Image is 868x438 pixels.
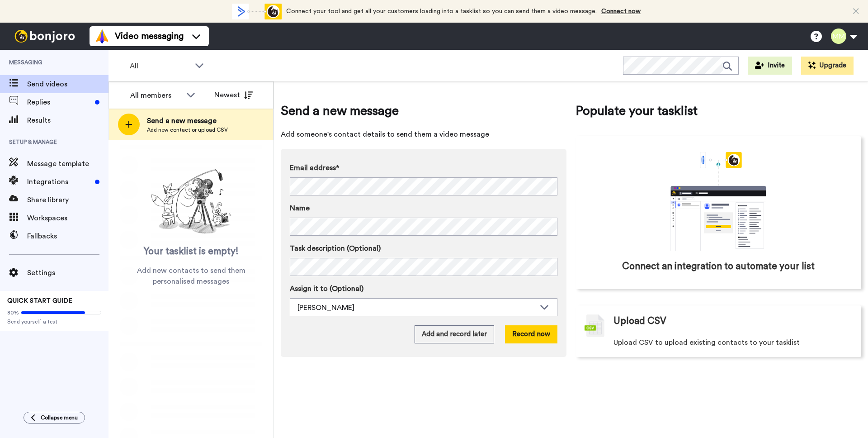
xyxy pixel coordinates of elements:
[130,90,182,101] div: All members
[281,102,566,120] span: Send a new message
[7,298,72,304] span: QUICK START GUIDE
[27,213,108,224] span: Workspaces
[290,243,557,254] label: Task description (Optional)
[7,318,101,325] span: Send yourself a test
[147,126,228,133] span: Add new contact or upload CSV
[147,115,228,126] span: Send a new message
[801,57,854,75] button: Upgrade
[27,115,108,126] span: Results
[11,30,79,43] img: bj-logo-header-white.svg
[95,29,109,43] img: vm-color.svg
[613,314,666,328] span: Upload CSV
[585,314,604,337] img: csv-grey.png
[232,4,282,19] div: animation
[27,79,108,90] span: Send videos
[297,302,535,313] div: [PERSON_NAME]
[27,231,108,242] span: Fallbacks
[27,158,108,169] span: Message template
[144,245,239,258] span: Your tasklist is empty!
[24,412,85,424] button: Collapse menu
[122,265,260,287] span: Add new contacts to send them personalised messages
[7,309,19,316] span: 80%
[290,162,557,173] label: Email address*
[146,166,236,238] img: ready-set-action.png
[41,414,78,421] span: Collapse menu
[290,283,557,294] label: Assign it to (Optional)
[613,337,800,348] span: Upload CSV to upload existing contacts to your tasklist
[651,152,786,251] div: animation
[281,129,566,140] span: Add someone's contact details to send them a video message
[748,57,792,75] button: Invite
[27,176,91,187] span: Integrations
[415,325,494,343] button: Add and record later
[286,8,597,14] span: Connect your tool and get all your customers loading into a tasklist so you can send them a video...
[601,8,641,14] a: Connect now
[290,203,310,214] span: Name
[505,325,557,343] button: Record now
[27,195,108,205] span: Share library
[27,267,108,278] span: Settings
[208,86,259,104] button: Newest
[576,102,861,120] span: Populate your tasklist
[115,30,184,43] span: Video messaging
[27,97,91,108] span: Replies
[622,260,815,273] span: Connect an integration to automate your list
[130,61,190,71] span: All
